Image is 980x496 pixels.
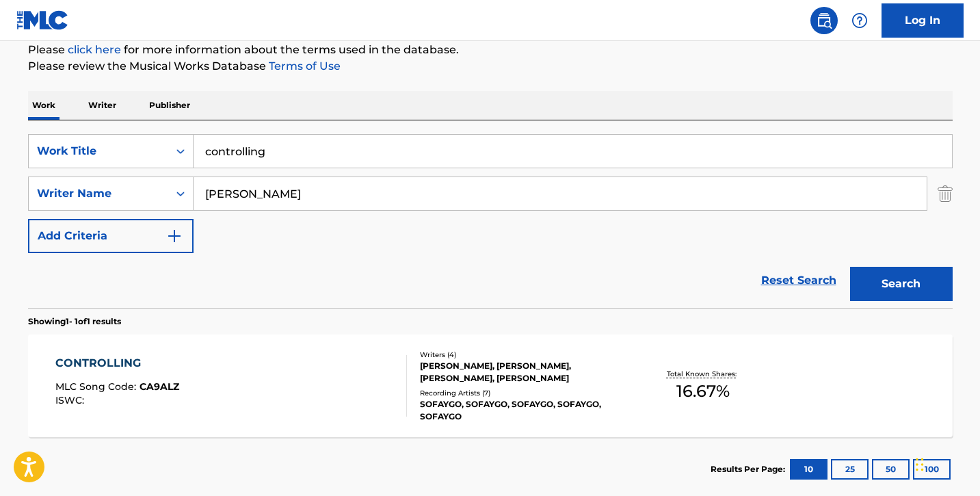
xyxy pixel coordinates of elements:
img: Delete Criterion [938,177,953,211]
button: 10 [790,459,827,480]
div: CONTROLLING [55,355,179,371]
div: Work Title [37,143,160,159]
a: Public Search [810,7,838,34]
button: 25 [831,459,869,480]
p: Showing 1 - 1 of 1 results [28,315,121,328]
button: Search [850,267,953,301]
a: Terms of Use [266,60,341,73]
div: Writers ( 4 ) [420,350,626,360]
a: Reset Search [754,265,843,296]
div: Recording Artists ( 7 ) [420,388,626,398]
p: Total Known Shares: [667,369,740,379]
p: Results Per Page: [711,463,789,475]
div: Drag [916,444,924,485]
button: 50 [872,459,910,480]
a: CONTROLLINGMLC Song Code:CA9ALZISWC:Writers (4)[PERSON_NAME], [PERSON_NAME], [PERSON_NAME], [PERS... [28,335,953,437]
form: Search Form [28,134,953,308]
span: ISWC : [55,394,88,406]
div: [PERSON_NAME], [PERSON_NAME], [PERSON_NAME], [PERSON_NAME] [420,360,626,384]
div: Writer Name [37,185,160,202]
img: help [851,12,868,29]
img: 9d2ae6d4665cec9f34b9.svg [166,228,183,244]
p: Work [28,91,59,120]
div: SOFAYGO, SOFAYGO, SOFAYGO, SOFAYGO, SOFAYGO [420,398,626,423]
p: Publisher [145,91,194,120]
p: Please review the Musical Works Database [28,58,953,75]
span: MLC Song Code : [55,380,140,393]
img: MLC Logo [16,10,69,30]
div: Help [846,7,873,34]
iframe: Chat Widget [912,430,980,496]
button: Add Criteria [28,219,194,253]
img: search [816,12,832,29]
span: CA9ALZ [140,380,179,393]
span: 16.67 % [676,379,730,404]
p: Writer [84,91,120,120]
a: Log In [882,3,964,38]
a: click here [68,43,121,56]
p: Please for more information about the terms used in the database. [28,42,953,58]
